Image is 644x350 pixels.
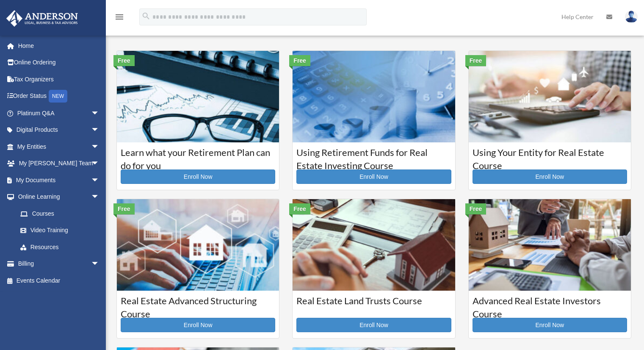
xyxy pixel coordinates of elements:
[113,55,135,66] div: Free
[91,189,108,206] span: arrow_drop_down
[6,172,112,189] a: My Documentsarrow_drop_down
[289,203,310,214] div: Free
[6,105,112,122] a: Platinum Q&Aarrow_drop_down
[465,55,486,66] div: Free
[296,146,451,167] h3: Using Retirement Funds for Real Estate Investing Course
[91,138,108,156] span: arrow_drop_down
[625,11,638,23] img: User Pic
[91,172,108,189] span: arrow_drop_down
[91,105,108,122] span: arrow_drop_down
[114,15,124,22] a: menu
[91,256,108,273] span: arrow_drop_down
[113,203,135,214] div: Free
[6,189,112,206] a: Online Learningarrow_drop_down
[473,169,627,184] a: Enroll Now
[6,138,112,155] a: My Entitiesarrow_drop_down
[12,239,112,256] a: Resources
[296,169,451,184] a: Enroll Now
[296,318,451,332] a: Enroll Now
[91,122,108,139] span: arrow_drop_down
[121,146,275,167] h3: Learn what your Retirement Plan can do for you
[114,12,124,22] i: menu
[6,54,112,71] a: Online Ordering
[12,205,108,222] a: Courses
[473,146,627,167] h3: Using Your Entity for Real Estate Course
[121,169,275,184] a: Enroll Now
[473,318,627,332] a: Enroll Now
[121,294,275,316] h3: Real Estate Advanced Structuring Course
[6,272,112,289] a: Events Calendar
[289,55,310,66] div: Free
[4,10,80,27] img: Anderson Advisors Platinum Portal
[465,203,486,214] div: Free
[141,11,151,21] i: search
[296,294,451,316] h3: Real Estate Land Trusts Course
[6,71,112,88] a: Tax Organizers
[473,294,627,316] h3: Advanced Real Estate Investors Course
[6,256,112,272] a: Billingarrow_drop_down
[6,37,112,54] a: Home
[6,155,112,172] a: My [PERSON_NAME] Teamarrow_drop_down
[6,122,112,139] a: Digital Productsarrow_drop_down
[49,90,67,103] div: NEW
[91,155,108,172] span: arrow_drop_down
[6,88,112,105] a: Order StatusNEW
[121,318,275,332] a: Enroll Now
[12,222,112,239] a: Video Training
